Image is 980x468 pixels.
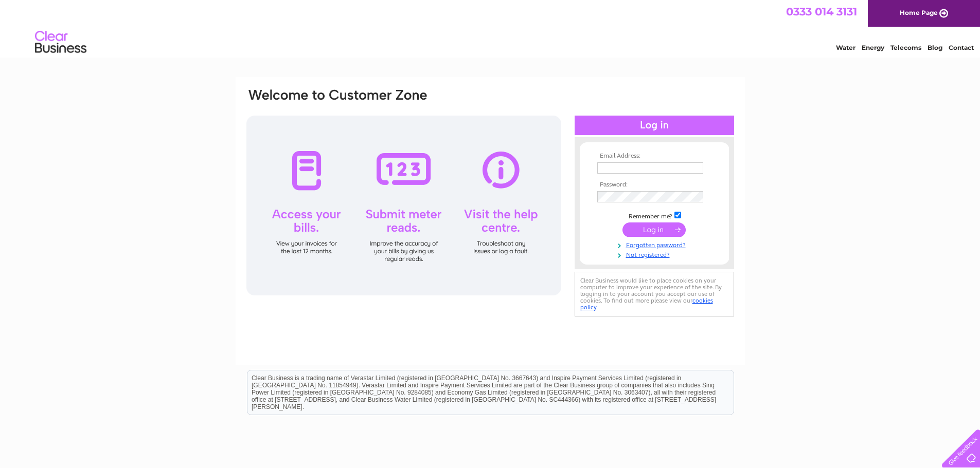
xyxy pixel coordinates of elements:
input: Submit [622,222,686,237]
a: Energy [862,44,884,51]
td: Remember me? [595,210,714,220]
a: Blog [928,44,942,51]
th: Email Address: [595,153,714,160]
img: logo.png [34,27,87,58]
div: Clear Business is a trading name of Verastar Limited (registered in [GEOGRAPHIC_DATA] No. 3667643... [247,6,734,50]
a: Telecoms [890,44,921,51]
a: Not registered? [597,249,714,259]
a: 0333 014 3131 [786,5,857,18]
a: Contact [949,44,974,51]
a: Forgotten password? [597,239,714,249]
th: Password: [595,181,714,189]
a: cookies policy [580,297,713,311]
div: Clear Business would like to place cookies on your computer to improve your experience of the sit... [575,272,734,316]
a: Water [836,44,856,51]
